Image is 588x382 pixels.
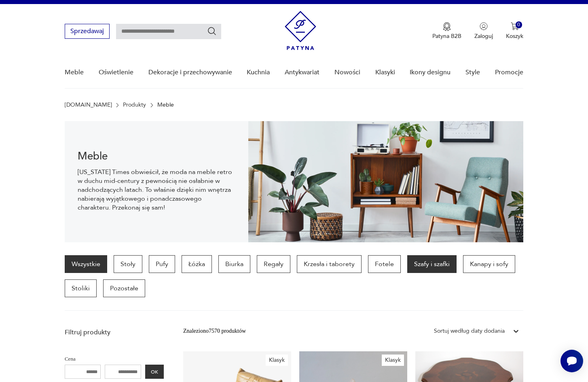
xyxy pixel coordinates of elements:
[149,255,175,273] a: Pufy
[506,32,523,40] p: Koszyk
[65,29,110,35] a: Sprzedawaj
[65,57,84,88] a: Meble
[495,57,523,88] a: Promocje
[78,151,235,161] h1: Meble
[285,11,316,50] img: Patyna - sklep z meblami i dekoracjami vintage
[368,255,401,273] a: Fotele
[65,355,164,363] p: Cena
[434,327,505,336] div: Sortuj według daty dodania
[410,57,451,88] a: Ikony designu
[506,22,523,40] button: 0Koszyk
[297,255,362,273] a: Krzesła i taborety
[561,350,583,372] iframe: Smartsupp widget button
[474,32,493,40] p: Zaloguj
[148,57,232,88] a: Dekoracje i przechowywanie
[65,102,112,108] a: [DOMAIN_NAME]
[65,255,107,273] a: Wszystkie
[248,121,523,242] img: Meble
[182,255,212,273] a: Łóżka
[432,22,461,40] a: Ikona medaluPatyna B2B
[443,22,451,31] img: Ikona medalu
[114,255,142,273] a: Stoły
[257,255,290,273] a: Regały
[463,255,515,273] a: Kanapy i sofy
[183,327,246,336] div: Znaleziono 7570 produktów
[65,24,110,39] button: Sprzedawaj
[247,57,270,88] a: Kuchnia
[65,279,97,297] a: Stoliki
[334,57,360,88] a: Nowości
[157,102,174,108] p: Meble
[432,32,461,40] p: Patyna B2B
[465,57,480,88] a: Style
[516,21,522,28] div: 0
[78,168,235,212] p: [US_STATE] Times obwieścił, że moda na meble retro w duchu mid-century z pewnością nie osłabnie w...
[480,22,488,30] img: Ikonka użytkownika
[99,57,133,88] a: Oświetlenie
[207,26,217,36] button: Szukaj
[432,22,461,40] button: Patyna B2B
[103,279,145,297] a: Pozostałe
[123,102,146,108] a: Produkty
[218,255,250,273] a: Biurka
[407,255,457,273] a: Szafy i szafki
[511,22,519,30] img: Ikona koszyka
[285,57,319,88] a: Antykwariat
[145,365,164,379] button: OK
[375,57,395,88] a: Klasyki
[474,22,493,40] button: Zaloguj
[65,328,164,337] p: Filtruj produkty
